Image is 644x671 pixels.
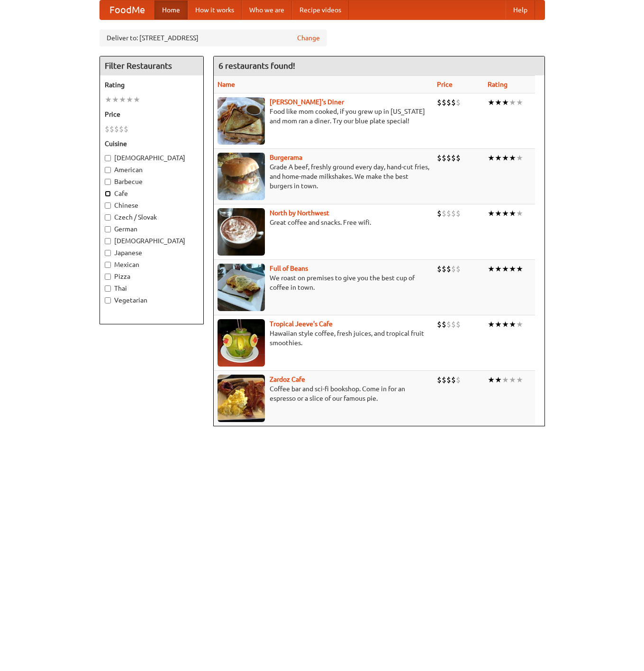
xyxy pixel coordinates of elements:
[516,319,523,330] li: ★
[456,375,461,385] li: $
[509,264,516,274] li: ★
[451,264,456,274] li: $
[451,97,456,108] li: $
[154,0,188,19] a: Home
[105,248,199,257] label: Japanese
[495,208,502,219] li: ★
[456,264,461,274] li: $
[270,376,305,383] a: Zardoz Cafe
[105,191,111,197] input: Cafe
[119,124,124,134] li: $
[218,273,429,292] p: We roast on premises to give you the best cup of coffee in town.
[105,285,111,292] input: Thai
[105,110,199,119] h5: Price
[270,320,333,328] b: Tropical Jeeve's Cafe
[109,124,114,134] li: $
[105,214,111,221] input: Czech / Slovak
[456,208,461,219] li: $
[509,319,516,330] li: ★
[516,375,523,385] li: ★
[270,98,344,106] a: [PERSON_NAME]'s Diner
[242,0,292,19] a: Who we are
[105,250,111,256] input: Japanese
[502,375,509,385] li: ★
[218,208,265,256] img: north.jpg
[437,264,442,274] li: $
[437,153,442,163] li: $
[442,264,446,274] li: $
[218,329,429,348] p: Hawaiian style coffee, fresh juices, and tropical fruit smoothies.
[105,165,199,175] label: American
[446,97,451,108] li: $
[218,162,429,191] p: Grade A beef, freshly ground every day, hand-cut fries, and home-made milkshakes. We make the bes...
[126,94,133,105] li: ★
[516,208,523,219] li: ★
[488,375,495,385] li: ★
[105,226,111,232] input: German
[442,319,446,330] li: $
[218,97,265,145] img: sallys.jpg
[105,202,111,209] input: Chinese
[105,139,199,148] h5: Cuisine
[105,179,111,185] input: Barbecue
[437,319,442,330] li: $
[437,97,442,108] li: $
[105,124,109,134] li: $
[488,319,495,330] li: ★
[112,94,119,105] li: ★
[218,218,429,227] p: Great coffee and snacks. Free wifi.
[270,265,308,272] a: Full of Beans
[451,208,456,219] li: $
[119,94,126,105] li: ★
[218,319,265,367] img: jeeves.jpg
[502,97,509,108] li: ★
[456,97,461,108] li: $
[270,209,329,217] a: North by Northwest
[100,0,154,19] a: FoodMe
[516,153,523,163] li: ★
[488,153,495,163] li: ★
[297,33,320,43] a: Change
[495,153,502,163] li: ★
[502,208,509,219] li: ★
[442,153,446,163] li: $
[446,208,451,219] li: $
[270,154,302,161] a: Burgerama
[105,224,199,234] label: German
[437,208,442,219] li: $
[446,264,451,274] li: $
[506,0,535,19] a: Help
[451,319,456,330] li: $
[105,212,199,222] label: Czech / Slovak
[105,189,199,198] label: Cafe
[218,61,295,70] ng-pluralize: 6 restaurants found!
[218,107,429,126] p: Food like mom cooked, if you grew up in [US_STATE] and mom ran a diner. Try our blue plate special!
[442,375,446,385] li: $
[105,284,199,293] label: Thai
[188,0,242,19] a: How it works
[502,319,509,330] li: ★
[105,260,199,269] label: Mexican
[442,208,446,219] li: $
[488,97,495,108] li: ★
[105,177,199,186] label: Barbecue
[502,264,509,274] li: ★
[105,238,111,244] input: [DEMOGRAPHIC_DATA]
[100,29,327,46] div: Deliver to: [STREET_ADDRESS]
[105,94,112,105] li: ★
[446,375,451,385] li: $
[105,236,199,246] label: [DEMOGRAPHIC_DATA]
[105,155,111,161] input: [DEMOGRAPHIC_DATA]
[495,264,502,274] li: ★
[516,97,523,108] li: ★
[105,262,111,268] input: Mexican
[124,124,128,134] li: $
[105,201,199,210] label: Chinese
[509,153,516,163] li: ★
[437,375,442,385] li: $
[495,375,502,385] li: ★
[218,264,265,311] img: beans.jpg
